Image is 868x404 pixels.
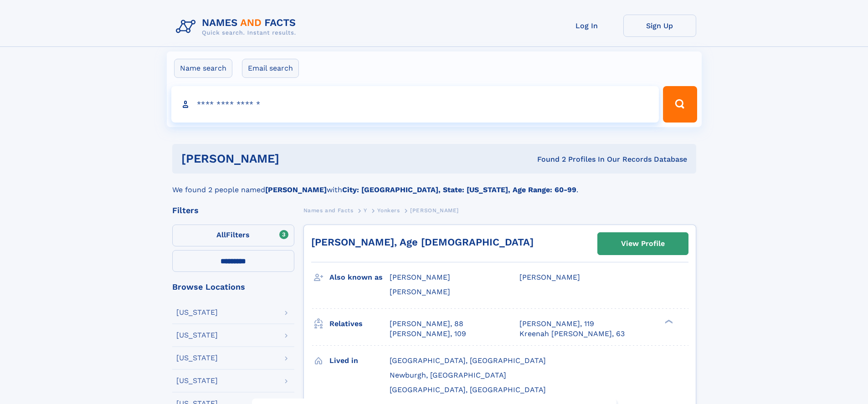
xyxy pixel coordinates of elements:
span: Newburgh, [GEOGRAPHIC_DATA] [390,371,506,379]
div: [US_STATE] [176,377,218,384]
h1: [PERSON_NAME] [181,153,408,164]
img: Logo Names and Facts [172,15,303,39]
label: Filters [172,225,294,246]
a: [PERSON_NAME], 109 [390,329,466,339]
button: Search Button [663,86,697,123]
div: ❯ [663,318,673,324]
div: Browse Locations [172,283,294,291]
a: View Profile [598,233,688,255]
label: Email search [242,59,299,78]
a: Sign Up [623,15,696,37]
a: [PERSON_NAME], Age [DEMOGRAPHIC_DATA] [311,236,534,248]
a: Log In [550,15,623,37]
div: [US_STATE] [176,354,218,362]
h3: Lived in [329,353,390,368]
div: Found 2 Profiles In Our Records Database [408,154,687,164]
label: Name search [174,59,232,78]
a: Y [364,205,367,216]
span: [PERSON_NAME] [519,273,580,281]
span: [GEOGRAPHIC_DATA], [GEOGRAPHIC_DATA] [390,385,546,394]
span: [PERSON_NAME] [390,287,450,296]
div: [US_STATE] [176,309,218,316]
div: View Profile [621,233,665,254]
a: Yonkers [377,205,400,216]
div: [US_STATE] [176,332,218,339]
b: [PERSON_NAME] [265,185,327,194]
span: [GEOGRAPHIC_DATA], [GEOGRAPHIC_DATA] [390,356,546,365]
h3: Relatives [329,316,390,332]
a: Kreenah [PERSON_NAME], 63 [519,329,625,339]
a: [PERSON_NAME], 119 [519,319,594,329]
span: All [216,230,226,239]
input: search input [171,86,659,123]
div: Filters [172,206,294,215]
a: [PERSON_NAME], 88 [390,319,463,329]
b: City: [GEOGRAPHIC_DATA], State: [US_STATE], Age Range: 60-99 [342,185,576,194]
span: [PERSON_NAME] [390,273,450,281]
span: [PERSON_NAME] [410,207,459,214]
div: We found 2 people named with . [172,174,696,195]
span: Y [364,207,367,214]
span: Yonkers [377,207,400,214]
h3: Also known as [329,270,390,285]
a: Names and Facts [303,205,354,216]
